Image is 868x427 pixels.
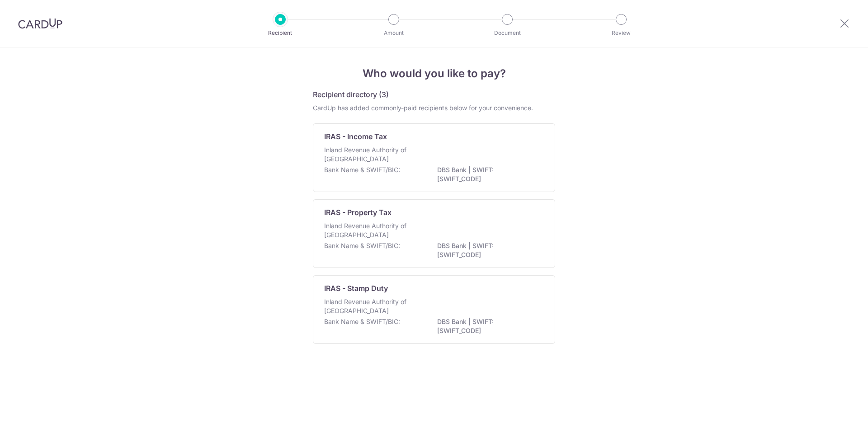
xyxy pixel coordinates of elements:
iframe: Opens a widget where you can find more information [810,400,859,422]
h5: Recipient directory (3) [313,89,389,100]
p: Review [588,28,655,38]
p: IRAS - Stamp Duty [324,283,388,294]
p: Inland Revenue Authority of [GEOGRAPHIC_DATA] [324,145,420,164]
p: DBS Bank | SWIFT: [SWIFT_CODE] [437,165,538,183]
p: Bank Name & SWIFT/BIC: [324,317,400,326]
p: Bank Name & SWIFT/BIC: [324,165,400,174]
h4: Who would you like to pay? [313,66,555,82]
p: DBS Bank | SWIFT: [SWIFT_CODE] [437,317,538,335]
div: CardUp has added commonly-paid recipients below for your convenience. [313,103,555,113]
p: Inland Revenue Authority of [GEOGRAPHIC_DATA] [324,297,420,315]
p: Inland Revenue Authority of [GEOGRAPHIC_DATA] [324,221,420,239]
p: Bank Name & SWIFT/BIC: [324,241,400,250]
p: Amount [360,28,427,38]
p: Recipient [247,28,314,38]
p: IRAS - Property Tax [324,207,392,218]
p: Document [474,28,541,38]
p: IRAS - Income Tax [324,131,387,142]
p: DBS Bank | SWIFT: [SWIFT_CODE] [437,241,538,259]
img: CardUp [18,18,62,29]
